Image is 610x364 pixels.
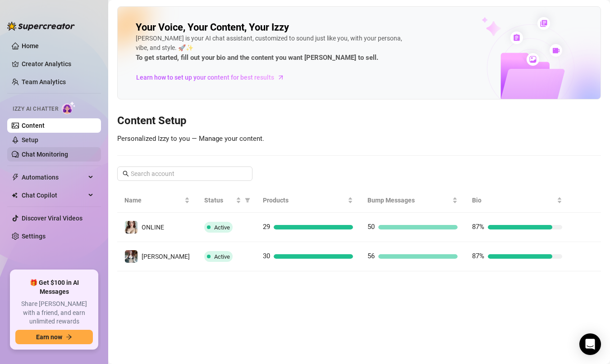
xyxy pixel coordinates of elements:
span: thunderbolt [12,174,19,181]
img: AI Chatter [62,101,76,114]
span: filter [243,193,252,207]
a: Discover Viral Videos [22,215,83,222]
span: filter [245,198,250,203]
span: 🎁 Get $100 in AI Messages [15,279,93,296]
a: Content [22,122,45,129]
span: Personalized Izzy to you — Manage your content. [117,135,264,143]
span: Active [214,224,230,231]
img: logo-BBDzfeDw.svg [7,22,75,31]
a: Creator Analytics [22,57,94,71]
span: Bio [472,195,555,205]
a: Home [22,42,39,49]
span: Name [124,195,183,205]
img: ai-chatter-content-library-cLFOSyPT.png [461,7,601,99]
span: ONLINE [142,224,164,231]
span: 87% [472,252,484,260]
span: search [123,171,129,177]
span: Status [204,195,234,205]
input: Search account [131,169,240,179]
span: Bump Messages [367,195,450,205]
a: Setup [22,136,38,144]
span: Chat Copilot [22,188,86,202]
div: Open Intercom Messenger [579,333,601,355]
img: ONLINE [125,221,138,234]
span: Products [263,195,346,205]
h3: Content Setup [117,114,601,128]
span: 30 [263,252,270,260]
div: [PERSON_NAME] is your AI chat assistant, customized to sound just like you, with your persona, vi... [136,34,406,63]
a: Learn how to set up your content for best results [136,70,291,85]
h2: Your Voice, Your Content, Your Izzy [136,21,289,34]
img: Chat Copilot [12,192,18,198]
img: Amy [125,250,138,263]
span: arrow-right [276,73,285,82]
a: Settings [22,233,46,240]
span: 56 [367,252,375,260]
a: Chat Monitoring [22,151,68,158]
span: Active [214,253,230,260]
span: [PERSON_NAME] [142,253,190,260]
strong: To get started, fill out your bio and the content you want [PERSON_NAME] to sell. [136,54,378,62]
span: arrow-right [66,334,72,340]
th: Status [197,188,256,213]
th: Name [117,188,197,213]
span: Izzy AI Chatter [13,105,58,113]
span: Share [PERSON_NAME] with a friend, and earn unlimited rewards [15,300,93,326]
span: Learn how to set up your content for best results [136,72,274,82]
a: Team Analytics [22,78,66,85]
span: Earn now [36,333,62,341]
span: 29 [263,223,270,231]
th: Bump Messages [360,188,465,213]
th: Bio [465,188,569,213]
th: Products [256,188,360,213]
span: 50 [367,223,375,231]
button: Earn nowarrow-right [15,330,93,344]
span: Automations [22,170,86,184]
span: 87% [472,223,484,231]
